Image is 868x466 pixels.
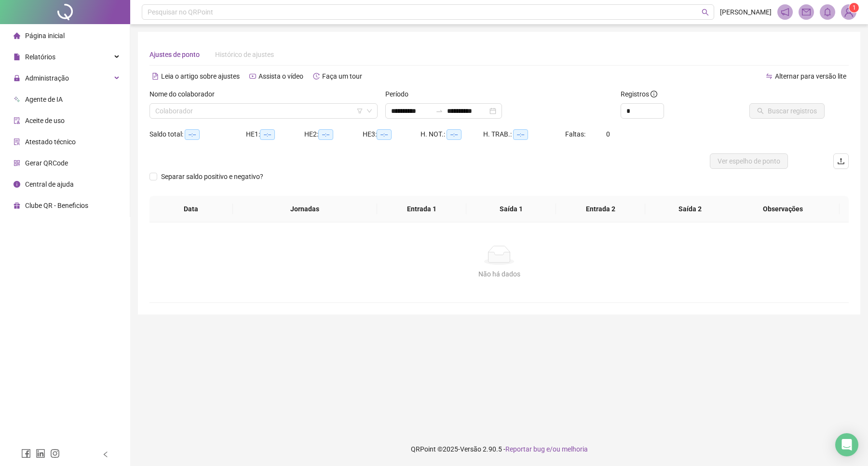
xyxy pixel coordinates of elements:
div: HE 2: [304,129,363,140]
span: Alternar para versão lite [775,72,846,80]
th: Observações [726,196,840,222]
span: Atestado técnico [25,138,76,146]
th: Entrada 2 [556,196,646,222]
span: solution [14,138,20,145]
span: Central de ajuda [25,180,74,188]
span: left [102,451,109,458]
span: to [435,107,443,115]
span: --:-- [260,129,275,140]
div: HE 1: [246,129,304,140]
span: Ajustes de ponto [149,51,200,58]
span: gift [14,202,20,209]
span: --:-- [318,129,333,140]
span: Observações [733,204,832,214]
th: Jornadas [233,196,377,222]
span: upload [837,157,845,165]
span: Reportar bug e/ou melhoria [505,445,588,453]
span: Versão [460,445,481,453]
span: Relatórios [25,53,55,61]
span: mail [802,8,811,16]
span: audit [14,117,20,124]
span: 1 [853,4,856,11]
span: Administração [25,74,69,82]
span: Aceite de uso [25,117,65,124]
div: Saldo total: [149,129,246,140]
span: --:-- [513,129,528,140]
span: info-circle [651,91,657,97]
span: Gerar QRCode [25,159,68,167]
th: Saída 1 [466,196,556,222]
button: Ver espelho de ponto [710,153,788,169]
span: Leia o artigo sobre ajustes [161,72,240,80]
span: linkedin [36,449,45,458]
footer: QRPoint © 2025 - 2.90.5 - [130,432,868,466]
span: instagram [50,449,60,458]
span: Faça um tour [322,72,362,80]
th: Entrada 1 [377,196,467,222]
span: lock [14,75,20,82]
div: HE 3: [363,129,421,140]
span: swap [766,73,773,80]
span: Faltas: [565,130,587,138]
div: H. NOT.: [420,129,483,140]
span: [PERSON_NAME] [720,7,772,17]
span: facebook [21,449,31,458]
span: 0 [606,130,610,138]
span: home [14,32,20,39]
div: Não há dados [161,269,837,279]
span: filter [357,108,363,114]
th: Data [149,196,233,222]
img: 92237 [841,5,856,19]
span: Histórico de ajustes [215,51,274,58]
sup: Atualize o seu contato no menu Meus Dados [849,3,859,13]
span: qrcode [14,160,20,166]
th: Saída 2 [645,196,735,222]
span: search [702,9,709,16]
div: H. TRAB.: [483,129,565,140]
label: Nome do colaborador [149,89,221,99]
button: Buscar registros [749,103,825,119]
span: Assista o vídeo [258,72,303,80]
span: Clube QR - Beneficios [25,202,88,209]
span: Página inicial [25,32,65,40]
span: info-circle [14,181,20,188]
span: file [14,54,20,60]
span: --:-- [377,129,392,140]
label: Período [385,89,415,99]
span: notification [781,8,789,16]
span: --:-- [185,129,200,140]
span: swap-right [435,107,443,115]
span: history [313,73,320,80]
span: down [366,108,372,114]
span: file-text [152,73,159,80]
span: youtube [249,73,256,80]
span: --:-- [447,129,461,140]
div: Open Intercom Messenger [835,433,858,456]
span: Separar saldo positivo e negativo? [157,171,267,182]
span: Agente de IA [25,96,63,103]
span: Registros [621,89,657,99]
span: bell [823,8,832,16]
